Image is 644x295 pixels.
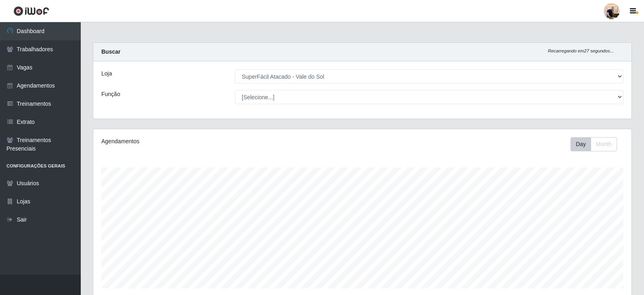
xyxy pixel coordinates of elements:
label: Loja [101,69,112,78]
div: Agendamentos [101,137,312,146]
div: Toolbar with button groups [571,137,623,151]
div: First group [571,137,617,151]
strong: Buscar [101,48,120,55]
button: Month [591,137,617,151]
img: CoreUI Logo [13,6,49,16]
label: Função [101,90,120,98]
button: Day [571,137,591,151]
i: Recarregando em 27 segundos... [548,48,614,53]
